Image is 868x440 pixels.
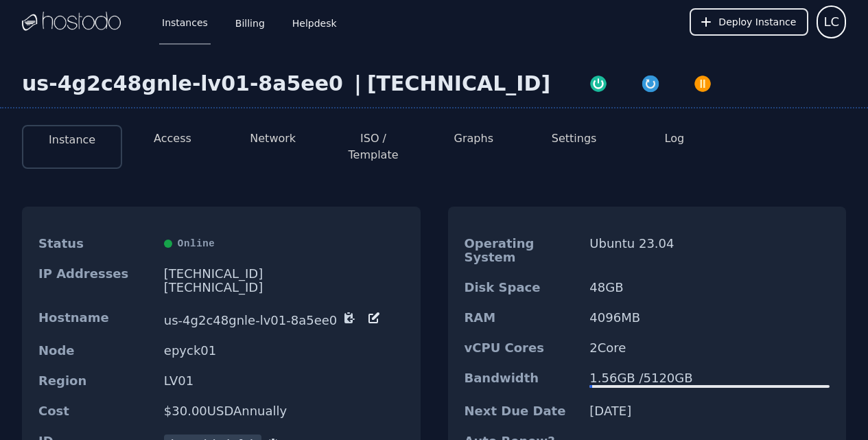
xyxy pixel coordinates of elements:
img: Power On [589,74,608,93]
div: [TECHNICAL_ID] [164,281,404,294]
dd: us-4g2c48gnle-lv01-8a5ee0 [164,311,404,327]
div: 1.56 GB / 5120 GB [589,371,830,385]
button: Instance [49,132,95,148]
div: [TECHNICAL_ID] [367,71,550,96]
dt: Disk Space [465,281,579,294]
dt: Cost [38,404,153,418]
button: Power On [572,71,624,93]
button: Log [665,130,685,147]
img: Power Off [693,74,712,93]
dd: [DATE] [589,404,830,418]
dd: 48 GB [589,281,830,294]
button: Deploy Instance [690,8,808,36]
dt: Node [38,344,153,358]
div: us-4g2c48gnle-lv01-8a5ee0 [22,71,349,96]
button: Graphs [454,130,493,147]
dd: 4096 MB [589,311,830,325]
div: Online [164,237,404,251]
div: [TECHNICAL_ID] [164,267,404,281]
dt: Operating System [465,237,579,264]
dd: epyck01 [164,344,404,358]
span: Deploy Instance [718,15,796,29]
div: | [349,71,367,96]
button: Settings [552,130,597,147]
img: Restart [641,74,660,93]
dt: RAM [465,311,579,325]
dt: Next Due Date [465,404,579,418]
dd: Ubuntu 23.04 [589,237,830,264]
button: User menu [817,5,846,38]
span: LC [823,12,839,32]
button: Restart [624,71,677,93]
button: ISO / Template [334,130,412,163]
button: Access [154,130,191,147]
button: Power Off [677,71,729,93]
dt: Hostname [38,311,153,327]
dd: LV01 [164,374,404,388]
dt: IP Addresses [38,267,153,294]
img: Logo [22,12,121,32]
dt: Bandwidth [465,371,579,388]
dd: 2 Core [589,341,830,355]
dt: vCPU Cores [465,341,579,355]
dd: $ 30.00 USD Annually [164,404,404,418]
dt: Status [38,237,153,251]
button: Network [250,130,296,147]
dt: Region [38,374,153,388]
